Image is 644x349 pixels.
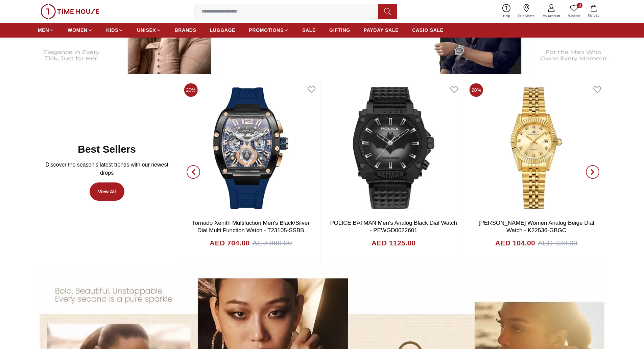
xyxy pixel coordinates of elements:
[78,143,136,155] h2: Best Sellers
[43,161,170,177] p: Discover the season’s latest trends with our newest drops
[577,3,582,8] span: 0
[495,238,535,248] h4: AED 104.00
[479,220,594,234] a: [PERSON_NAME] Women Analog Beige Dial Watch - K22536-GBGC
[566,14,582,19] span: Wishlist
[252,238,292,248] span: AED 880.00
[249,24,289,36] a: PROMOTIONS
[41,4,99,19] img: ...
[372,238,415,248] h4: AED 1125.00
[364,24,399,36] a: PAYDAY SALE
[68,27,88,34] span: WOMEN
[540,14,563,19] span: My Account
[538,238,577,248] span: AED 130.00
[90,182,124,201] a: View All
[302,24,316,36] a: SALE
[330,220,457,234] a: POLICE BATMAN Men's Analog Black Dial Watch - PEWGD0022601
[412,24,444,36] a: CASIO SALE
[106,24,123,36] a: KIDS
[175,27,196,34] span: BRANDS
[181,81,320,216] img: Tornado Xenith Multifuction Men's Black/Silver Dial Multi Function Watch - T23105-SSBB
[210,27,236,34] span: LUGGAGE
[584,3,603,19] button: My Bag
[302,27,316,34] span: SALE
[324,81,463,216] img: POLICE BATMAN Men's Analog Black Dial Watch - PEWGD0022601
[364,27,399,34] span: PAYDAY SALE
[514,3,539,20] a: Our Stores
[137,27,156,34] span: UNISEX
[329,24,350,36] a: GIFTING
[467,81,606,216] img: Kenneth Scott Women Analog Beige Dial Watch - K22536-GBGC
[412,27,444,34] span: CASIO SALE
[192,220,310,234] a: Tornado Xenith Multifuction Men's Black/Silver Dial Multi Function Watch - T23105-SSBB
[137,24,161,36] a: UNISEX
[38,27,49,34] span: MEN
[210,238,249,248] h4: AED 704.00
[585,13,602,18] span: My Bag
[470,83,483,97] span: 20%
[564,3,584,20] a: 0Wishlist
[499,3,514,20] a: Help
[106,27,118,34] span: KIDS
[500,14,513,19] span: Help
[210,24,236,36] a: LUGGAGE
[68,24,93,36] a: WOMEN
[329,27,350,34] span: GIFTING
[516,14,537,19] span: Our Stores
[175,24,196,36] a: BRANDS
[38,24,54,36] a: MEN
[249,27,284,34] span: PROMOTIONS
